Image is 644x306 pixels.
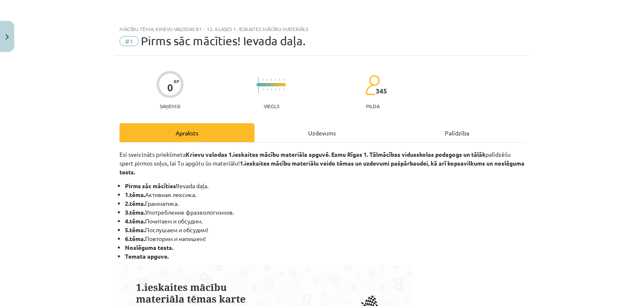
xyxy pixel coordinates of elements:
[119,36,139,46] span: #1
[156,103,184,109] p: Saņemsi
[125,226,525,234] li: Послушаем и обсудим!
[264,103,279,109] p: Viegls
[262,88,263,91] img: icon-short-line-57e1e144782c952c97e751825c79c345078a6d821885a25fce030b3d8c18986b.svg
[141,34,306,48] span: Pirms sāc mācīties! Ievada daļa.
[5,34,9,40] img: icon-close-lesson-0947bae3869378f0d4975bcd49f059093ad1ed9edebbc8119c70593378902aed.svg
[125,217,525,226] li: Почитаем и обсудим.
[125,200,145,207] b: 2.tēma.
[167,82,173,93] div: 0
[186,150,486,158] strong: Krievu valodas 1.ieskaites mācību materiāla apguvē. Esmu Rīgas 1. Tālmācības vidusskolas pedagogs...
[283,79,284,81] img: icon-short-line-57e1e144782c952c97e751825c79c345078a6d821885a25fce030b3d8c18986b.svg
[376,87,387,95] span: 345
[125,190,525,199] li: Активная лексика.
[125,244,173,251] b: Noslēguma tests.
[275,88,276,91] img: icon-short-line-57e1e144782c952c97e751825c79c345078a6d821885a25fce030b3d8c18986b.svg
[125,199,525,208] li: Грамматика.
[366,103,379,109] p: pilda
[267,88,267,91] img: icon-short-line-57e1e144782c952c97e751825c79c345078a6d821885a25fce030b3d8c18986b.svg
[125,252,169,260] b: Temata apguve.
[262,79,263,81] img: icon-short-line-57e1e144782c952c97e751825c79c345078a6d821885a25fce030b3d8c18986b.svg
[119,123,254,142] div: Apraksts
[174,79,179,83] span: XP
[125,182,178,189] b: Pirms sāc mācīties!
[125,226,145,233] b: 5.tēma.
[271,88,272,91] img: icon-short-line-57e1e144782c952c97e751825c79c345078a6d821885a25fce030b3d8c18986b.svg
[275,79,276,81] img: icon-short-line-57e1e144782c952c97e751825c79c345078a6d821885a25fce030b3d8c18986b.svg
[283,88,284,91] img: icon-short-line-57e1e144782c952c97e751825c79c345078a6d821885a25fce030b3d8c18986b.svg
[279,79,280,81] img: icon-short-line-57e1e144782c952c97e751825c79c345078a6d821885a25fce030b3d8c18986b.svg
[125,208,145,216] b: 3.tēma.
[279,88,280,91] img: icon-short-line-57e1e144782c952c97e751825c79c345078a6d821885a25fce030b3d8c18986b.svg
[125,234,525,243] li: Повторим и напишем!
[365,75,380,96] img: students-c634bb4e5e11cddfef0936a35e636f08e4e9abd3cc4e673bd6f9a4125e45ecb1.svg
[271,79,272,81] img: icon-short-line-57e1e144782c952c97e751825c79c345078a6d821885a25fce030b3d8c18986b.svg
[125,208,525,217] li: Употребление фразеологизмов.
[125,217,145,225] b: 4.tēma.
[119,150,525,176] p: Esi sveicināts priekšmeta palīdzēšu spert pirmos soļus, lai Tu apgūtu šo materiālu!
[254,123,390,142] div: Uzdevums
[390,123,525,142] div: Palīdzība
[125,182,525,190] li: Ievada daļa.
[119,159,525,176] strong: 1.ieskaites mācību materiālu veido tēmas un uzdevumi pašpārbaudei, kā arī kopsavilkums un noslēgu...
[125,235,145,242] b: 6.tēma.
[258,77,259,93] img: icon-long-line-d9ea69661e0d244f92f715978eff75569469978d946b2353a9bb055b3ed8787d.svg
[267,79,267,81] img: icon-short-line-57e1e144782c952c97e751825c79c345078a6d821885a25fce030b3d8c18986b.svg
[125,191,145,198] b: 1.tēma.
[119,26,525,32] div: Mācību tēma: Krievu valodas b1 - 12. klases 1. ieskaites mācību materiāls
